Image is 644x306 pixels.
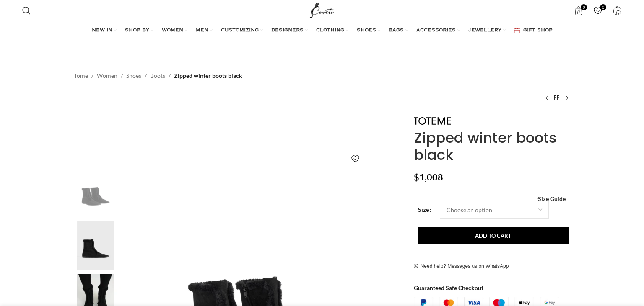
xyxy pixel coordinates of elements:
span: BAGS [389,27,404,34]
img: Toteme dress [70,221,121,270]
span: ACCESSORIES [416,27,456,34]
span: JEWELLERY [468,27,501,34]
a: Need help? Messages us on WhatsApp [414,263,509,270]
a: DESIGNERS [271,22,308,39]
span: MEN [196,27,208,34]
a: Site logo [308,6,336,13]
img: GiftBag [514,28,520,33]
span: CLOTHING [316,27,344,34]
bdi: 1,008 [414,172,443,183]
a: 0 [570,2,587,19]
a: WOMEN [162,22,187,39]
span: 0 [581,4,587,10]
a: Search [18,2,35,19]
span: CUSTOMIZING [221,27,259,34]
span: WOMEN [162,27,183,34]
img: Toteme [414,117,452,125]
h1: Zipped winter boots black [414,129,572,164]
a: BAGS [389,22,408,39]
span: Zipped winter boots black [174,71,242,80]
span: GIFT SHOP [523,27,553,34]
button: Add to cart [418,227,569,244]
a: 0 [589,2,607,19]
strong: Guaranteed Safe Checkout [414,284,483,291]
span: 0 [600,4,606,10]
span: SHOP BY [125,27,149,34]
span: NEW IN [92,27,112,34]
a: JEWELLERY [468,22,506,39]
a: Home [72,71,88,80]
a: Next product [562,93,572,103]
a: NEW IN [92,22,117,39]
a: MEN [196,22,213,39]
a: SHOP BY [125,22,153,39]
a: ACCESSORIES [416,22,460,39]
a: CUSTOMIZING [221,22,263,39]
a: Previous product [542,93,552,103]
span: SHOES [357,27,376,34]
a: GIFT SHOP [514,22,553,39]
a: Women [97,71,117,80]
a: CLOTHING [316,22,348,39]
span: $ [414,172,419,183]
span: DESIGNERS [271,27,304,34]
div: Main navigation [18,22,626,39]
a: Boots [150,71,165,80]
div: My Wishlist [589,2,607,19]
a: SHOES [357,22,380,39]
img: Zipped winter boots black [70,168,121,217]
nav: Breadcrumb [72,71,242,80]
a: Shoes [126,71,141,80]
label: Size [418,205,431,214]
